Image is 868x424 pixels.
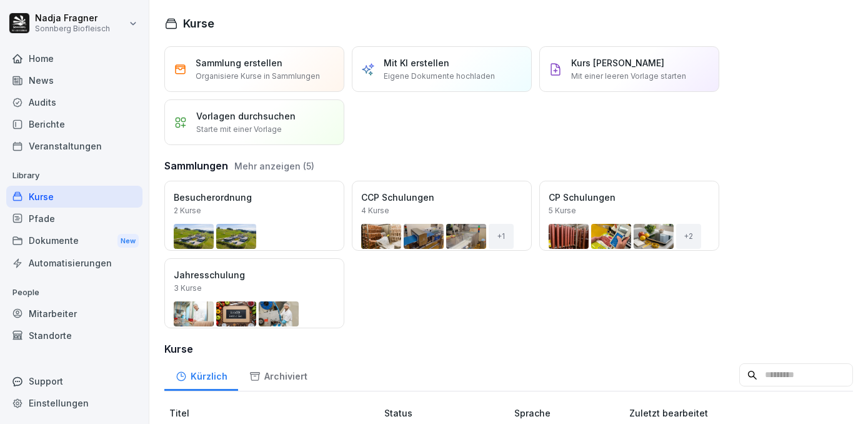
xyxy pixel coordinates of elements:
[6,392,142,414] a: Einstellungen
[234,159,314,173] button: Mehr anzeigen (5)
[539,181,719,251] a: CP Schulungen5 Kurse+2
[549,205,576,216] p: 5 Kurse
[238,359,318,391] a: Archiviert
[196,109,296,123] p: Vorlagen durchsuchen
[196,71,320,82] p: Organisiere Kurse in Sammlungen
[361,205,389,216] p: 4 Kurse
[117,234,139,248] div: New
[183,15,214,32] h1: Kurse
[196,56,282,69] p: Sammlung erstellen
[6,135,142,157] a: Veranstaltungen
[6,283,142,303] p: People
[384,71,495,82] p: Eigene Dokumente hochladen
[6,186,142,208] a: Kurse
[489,224,514,249] div: + 1
[6,208,142,230] a: Pfade
[35,24,110,33] p: Sonnberg Biofleisch
[6,166,142,186] p: Library
[174,191,335,204] p: Besucherordnung
[384,56,449,69] p: Mit KI erstellen
[6,303,142,325] a: Mitarbeiter
[6,69,142,91] a: News
[164,341,853,356] h3: Kurse
[514,406,624,420] p: Sprache
[169,406,379,420] p: Titel
[6,370,142,392] div: Support
[384,406,509,420] p: Status
[164,181,344,251] a: Besucherordnung2 Kurse
[174,283,202,294] p: 3 Kurse
[164,158,228,173] h3: Sammlungen
[196,124,282,135] p: Starte mit einer Vorlage
[164,359,238,391] a: Kürzlich
[6,230,142,253] div: Dokumente
[174,205,201,216] p: 2 Kurse
[6,325,142,346] a: Standorte
[6,113,142,135] a: Berichte
[676,224,701,249] div: + 2
[35,13,110,24] p: Nadja Fragner
[571,56,664,69] p: Kurs [PERSON_NAME]
[549,191,710,204] p: CP Schulungen
[164,258,344,328] a: Jahresschulung3 Kurse
[6,91,142,113] a: Audits
[6,252,142,274] a: Automatisierungen
[6,48,142,69] a: Home
[361,191,522,204] p: CCP Schulungen
[629,406,796,420] p: Zuletzt bearbeitet
[352,181,532,251] a: CCP Schulungen4 Kurse+1
[174,268,335,281] p: Jahresschulung
[571,71,686,82] p: Mit einer leeren Vorlage starten
[6,230,142,253] a: DokumenteNew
